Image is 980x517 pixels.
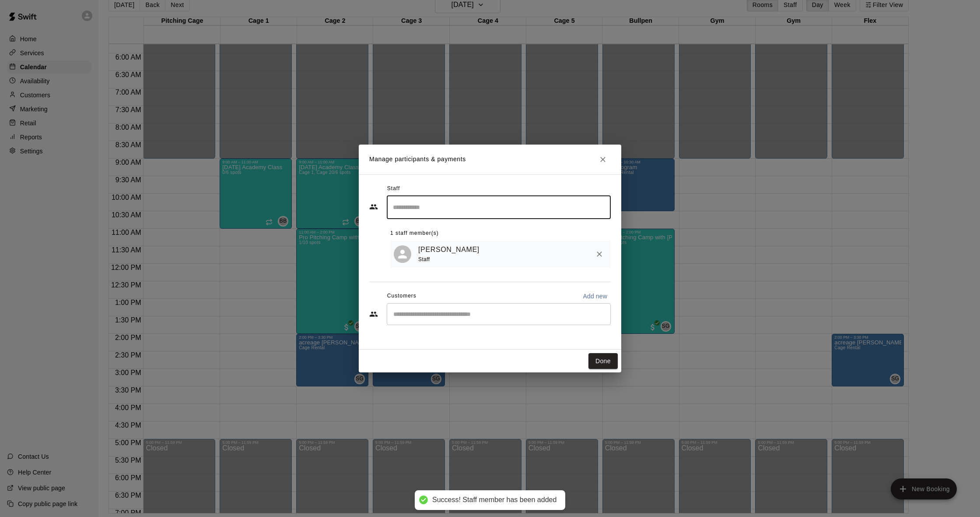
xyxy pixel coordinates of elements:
button: Remove [591,246,607,262]
button: Done [588,353,618,369]
span: Customers [387,289,416,303]
p: Manage participants & payments [369,155,466,164]
button: Add new [579,289,611,303]
p: Add new [583,292,607,301]
svg: Customers [369,310,378,319]
span: Staff [387,182,400,196]
svg: Staff [369,202,378,211]
span: 1 staff member(s) [390,227,439,241]
div: Search staff [387,196,611,219]
div: Success! Staff member has been added [432,496,556,505]
a: [PERSON_NAME] [418,244,479,255]
span: Staff [418,256,430,262]
div: Darin Downs [394,245,411,263]
div: Start typing to search customers... [387,303,611,325]
button: Close [595,152,611,167]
